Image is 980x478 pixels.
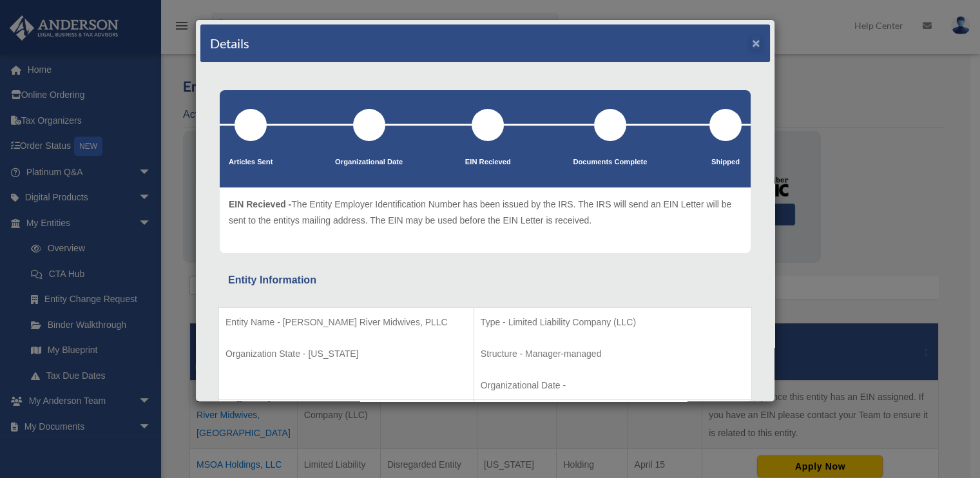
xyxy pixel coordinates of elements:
span: EIN Recieved - [229,199,291,209]
div: Entity Information [228,271,742,289]
p: Entity Name - [PERSON_NAME] River Midwives, PLLC [226,314,467,330]
p: Organization State - [US_STATE] [226,346,467,362]
p: EIN Recieved [465,156,511,169]
p: Organizational Date - [481,378,745,394]
p: Type - Limited Liability Company (LLC) [481,314,745,330]
p: Structure - Manager-managed [481,346,745,362]
p: Documents Complete [573,156,647,169]
p: The Entity Employer Identification Number has been issued by the IRS. The IRS will send an EIN Le... [229,196,742,228]
p: Shipped [709,156,742,169]
button: × [752,36,760,50]
h4: Details [210,34,249,52]
p: Articles Sent [229,156,273,169]
p: Organizational Date [335,156,403,169]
